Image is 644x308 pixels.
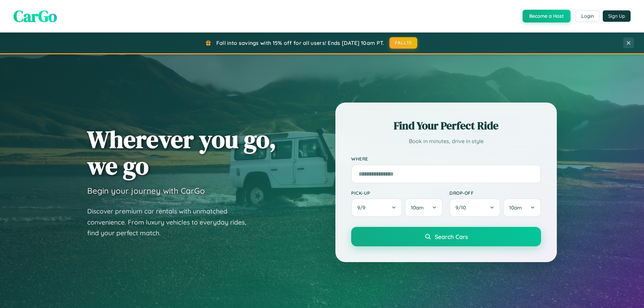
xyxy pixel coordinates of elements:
[87,206,255,239] p: Discover premium car rentals with unmatched convenience. From luxury vehicles to everyday rides, ...
[357,204,369,211] span: 9 / 9
[455,204,469,211] span: 9 / 10
[449,198,500,217] button: 9/10
[405,198,443,217] button: 10am
[351,190,443,196] label: Pick-up
[13,5,57,27] span: CarGo
[576,10,599,22] button: Login
[435,233,468,240] span: Search Cars
[351,136,541,146] p: Book in minutes, drive in style
[523,10,571,22] button: Become a Host
[87,186,205,196] h3: Begin your journey with CarGo
[351,118,541,133] h2: Find Your Perfect Ride
[449,190,541,196] label: Drop-off
[351,198,402,217] button: 9/9
[503,198,541,217] button: 10am
[351,156,541,162] label: Where
[603,10,631,22] button: Sign Up
[351,227,541,246] button: Search Cars
[389,37,418,49] button: FALL15
[411,204,424,211] span: 10am
[509,204,522,211] span: 10am
[216,40,384,46] span: Fall into savings with 15% off for all users! Ends [DATE] 10am PT.
[87,126,276,179] h1: Wherever you go, we go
